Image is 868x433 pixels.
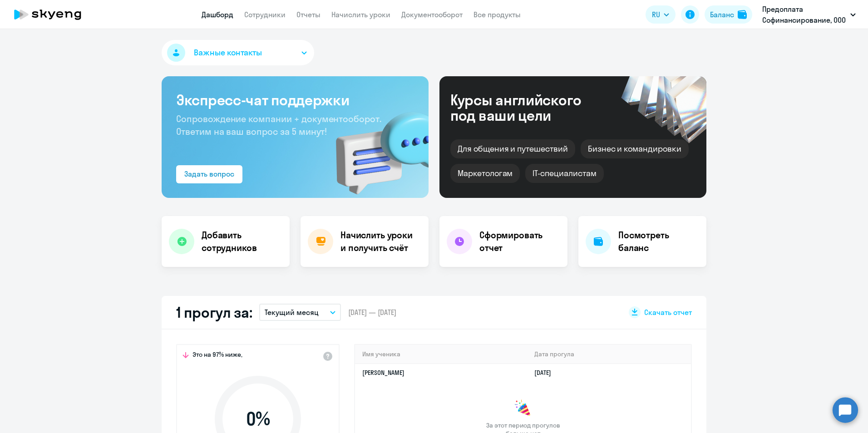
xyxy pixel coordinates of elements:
div: Маркетологам [450,164,520,183]
a: Сотрудники [244,10,286,19]
button: Предоплата Софинансирование, ООО "ХАЯТ КИМЬЯ" [758,4,860,25]
p: Текущий месяц [265,307,319,318]
button: Важные контакты [162,40,314,65]
span: [DATE] — [DATE] [348,307,396,317]
a: Отчеты [296,10,321,19]
a: [PERSON_NAME] [362,369,404,377]
span: 0 % [206,408,310,430]
h4: Посмотреть баланс [618,229,699,254]
div: Курсы английского под ваши цели [450,92,606,123]
span: Важные контакты [194,47,262,59]
a: Дашборд [202,10,233,19]
button: Текущий месяц [259,304,341,321]
div: Задать вопрос [184,168,234,179]
span: Это на 97% ниже, [192,350,242,361]
span: Скачать отчет [644,307,692,317]
div: Бизнес и командировки [581,139,689,158]
th: Дата прогула [527,345,691,364]
h3: Экспресс-чат поддержки [176,91,414,109]
span: Сопровождение компании + документооборот. Ответим на ваш вопрос за 5 минут! [176,113,381,137]
th: Имя ученика [355,345,527,364]
p: Предоплата Софинансирование, ООО "ХАЯТ КИМЬЯ" [762,4,847,25]
img: balance [738,10,747,19]
button: Задать вопрос [176,165,242,183]
h4: Сформировать отчет [479,229,560,254]
a: [DATE] [534,369,558,377]
h4: Начислить уроки и получить счёт [340,229,419,254]
img: bg-img [323,96,429,198]
img: congrats [514,399,532,418]
a: Начислить уроки [331,10,390,19]
h4: Добавить сотрудников [202,229,282,254]
button: RU [646,5,676,24]
div: IT-специалистам [525,164,603,183]
div: Баланс [710,9,734,20]
h2: 1 прогул за: [176,303,252,321]
a: Все продукты [473,10,521,19]
button: Балансbalance [705,5,752,24]
a: Документооборот [401,10,463,19]
div: Для общения и путешествий [450,139,575,158]
span: RU [652,9,660,20]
